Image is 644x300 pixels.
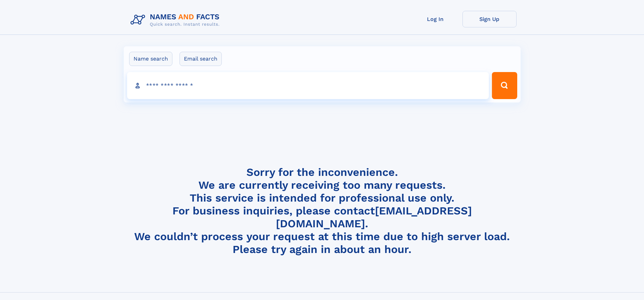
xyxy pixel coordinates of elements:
[492,72,517,99] button: Search Button
[462,11,517,27] a: Sign Up
[408,11,462,27] a: Log In
[180,52,222,66] label: Email search
[129,52,172,66] label: Name search
[276,204,472,230] a: [EMAIL_ADDRESS][DOMAIN_NAME]
[128,11,225,29] img: Logo Names and Facts
[127,72,489,99] input: search input
[128,166,517,256] h4: Sorry for the inconvenience. We are currently receiving too many requests. This service is intend...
